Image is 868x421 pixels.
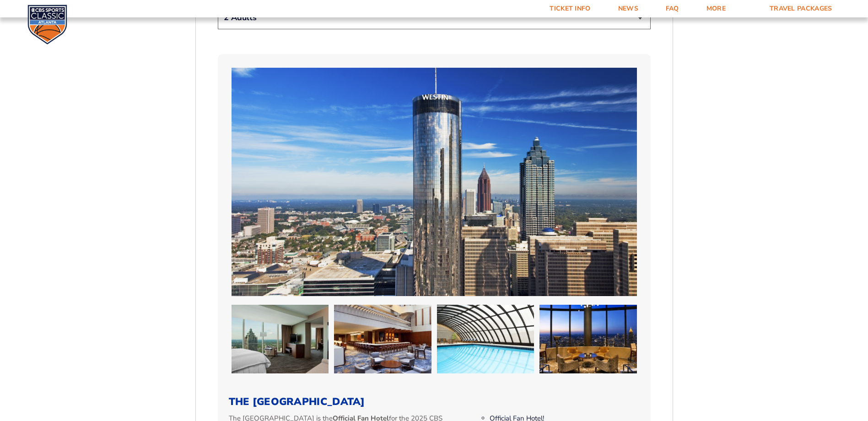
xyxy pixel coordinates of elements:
[539,305,637,373] img: The Westin Peachtree Plaza Atlanta
[229,396,640,408] h3: The [GEOGRAPHIC_DATA]
[27,5,67,44] img: CBS Sports Classic
[232,305,329,373] img: The Westin Peachtree Plaza Atlanta
[437,305,534,373] img: The Westin Peachtree Plaza Atlanta
[334,305,431,373] img: The Westin Peachtree Plaza Atlanta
